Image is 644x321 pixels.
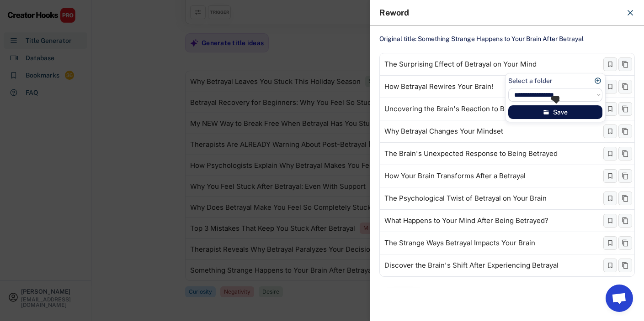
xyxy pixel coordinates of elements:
div: What Happens to Your Mind After Being Betrayed? [384,217,548,224]
div: How Betrayal Rewires Your Brain! [384,83,493,90]
button: Save [508,105,602,119]
div: The Surprising Effect of Betrayal on Your Mind [384,61,537,68]
div: The Strange Ways Betrayal Impacts Your Brain [384,239,535,247]
div: Uncovering the Brain's Reaction to Betrayal [384,105,527,113]
div: How Your Brain Transforms After a Betrayal [384,172,526,180]
div: Select a folder [508,76,553,86]
a: Open chat [606,285,633,312]
div: The Brain's Unexpected Response to Being Betrayed [384,150,558,157]
div: Discover the Brain's Shift After Experiencing Betrayal [384,262,559,269]
div: The Psychological Twist of Betrayal on Your Brain [384,195,547,202]
div: Original title: Something Strange Happens to Your Brain After Betrayal [379,35,635,44]
div: Reword [379,9,620,17]
div: Why Betrayal Changes Your Mindset [384,128,503,135]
